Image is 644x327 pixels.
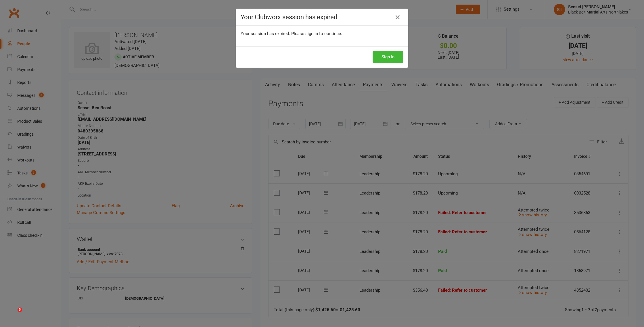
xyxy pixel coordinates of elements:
button: Sign In [373,51,403,63]
iframe: Intercom live chat [6,307,20,321]
span: Your session has expired. Please sign in to continue. [241,31,342,36]
a: Close [393,13,402,22]
h4: Your Clubworx session has expired [241,14,403,21]
span: 3 [18,307,22,312]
